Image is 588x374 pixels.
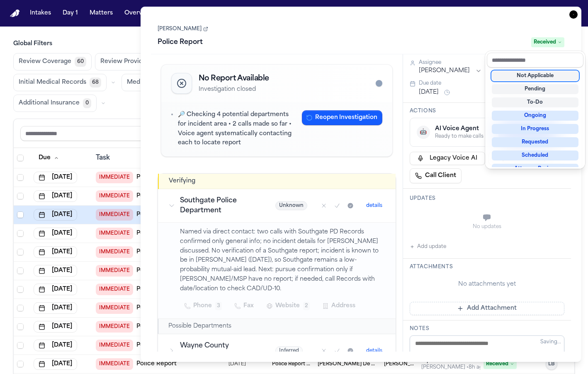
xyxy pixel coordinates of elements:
[13,53,92,70] button: Review Coverage60
[492,124,578,134] div: In Progress
[492,111,578,121] div: Ongoing
[19,99,80,107] span: Additional Insurance
[10,10,20,17] img: Finch Logo
[492,164,578,174] div: Attorney Review
[531,37,564,47] span: Received
[75,57,86,67] span: 60
[188,6,211,21] button: Firms
[59,6,81,21] button: Day 1
[492,97,578,107] div: To-Do
[492,137,578,147] div: Requested
[161,6,183,21] button: Tasks
[121,6,156,21] button: Overview
[10,10,20,17] a: Home
[121,74,200,91] button: Medical Records725
[27,6,54,21] button: Intakes
[492,71,578,81] div: Not Applicable
[492,151,578,160] div: Scheduled
[86,6,116,21] button: Matters
[100,58,149,66] span: Review Provider
[216,6,252,21] button: The Flock
[19,58,71,66] span: Review Coverage
[13,40,575,48] h3: Global Filters
[83,98,91,108] span: 0
[492,84,578,94] div: Pending
[95,53,168,70] button: Review Provider15
[90,78,101,87] span: 68
[127,78,177,87] span: Medical Records
[13,74,107,91] button: Initial Medical Records68
[19,78,86,87] span: Initial Medical Records
[13,95,97,112] button: Additional Insurance0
